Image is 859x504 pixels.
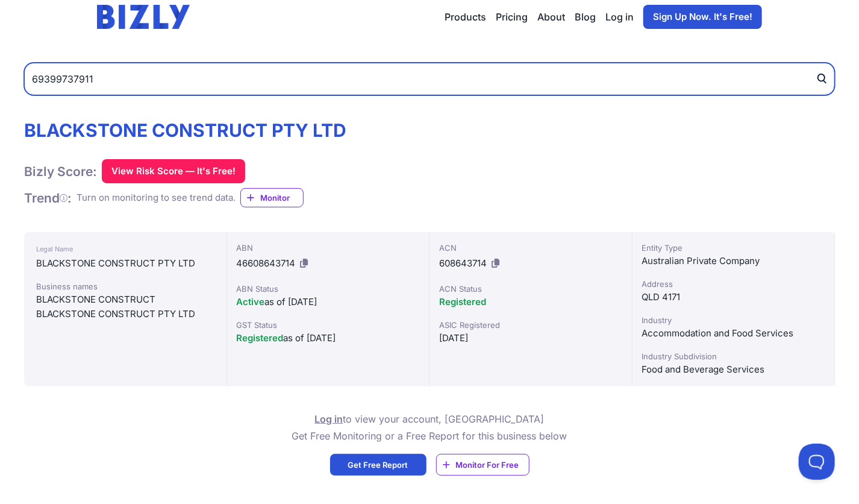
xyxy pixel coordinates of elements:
[439,257,487,269] span: 608643714
[575,10,596,24] a: Blog
[36,307,214,321] div: BLACKSTONE CONSTRUCT PTY LTD
[24,190,72,206] h1: Trend :
[439,296,486,307] span: Registered
[605,10,634,24] a: Log in
[445,10,486,24] button: Products
[292,411,567,444] p: to view your account, [GEOGRAPHIC_DATA] Get Free Monitoring or a Free Report for this business below
[102,159,245,183] button: View Risk Score — It's Free!
[439,331,622,345] div: [DATE]
[237,319,420,331] div: GST Status
[642,314,825,326] div: Industry
[439,242,622,254] div: ACN
[24,163,97,180] h1: Bizly Score:
[77,191,236,205] div: Turn on monitoring to see trend data.
[439,319,622,331] div: ASIC Registered
[237,296,265,307] span: Active
[642,326,825,341] div: Accommodation and Food Services
[36,242,214,256] div: Legal Name
[237,295,420,309] div: as of [DATE]
[237,332,284,344] span: Registered
[24,119,346,141] h1: BLACKSTONE CONSTRUCT PTY LTD
[348,459,408,471] span: Get Free Report
[642,290,825,304] div: QLD 4171
[496,10,528,24] a: Pricing
[799,444,835,480] iframe: Toggle Customer Support
[642,350,825,362] div: Industry Subdivision
[643,5,762,29] a: Sign Up Now. It's Free!
[237,242,420,254] div: ABN
[260,192,303,204] span: Monitor
[237,257,296,269] span: 46608643714
[642,362,825,377] div: Food and Beverage Services
[36,292,214,307] div: BLACKSTONE CONSTRUCT
[237,283,420,295] div: ABN Status
[439,283,622,295] div: ACN Status
[240,188,304,207] a: Monitor
[537,10,565,24] a: About
[642,278,825,290] div: Address
[436,454,529,476] a: Monitor For Free
[315,413,343,425] a: Log in
[456,459,519,471] span: Monitor For Free
[36,280,214,292] div: Business names
[24,63,835,95] input: Search by Name, ABN or ACN
[36,256,214,271] div: BLACKSTONE CONSTRUCT PTY LTD
[237,331,420,345] div: as of [DATE]
[642,254,825,268] div: Australian Private Company
[642,242,825,254] div: Entity Type
[330,454,426,476] a: Get Free Report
